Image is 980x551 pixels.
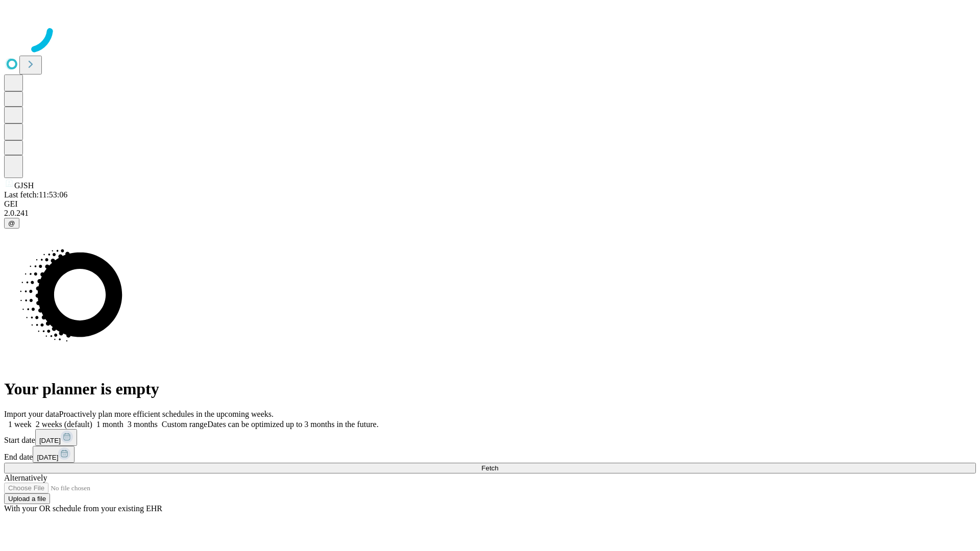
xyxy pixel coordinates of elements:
[4,463,976,473] button: Fetch
[4,493,50,504] button: Upload a file
[4,446,976,463] div: End date
[8,219,15,227] span: @
[207,420,378,429] span: Dates can be optimized up to 3 months in the future.
[39,437,61,444] span: [DATE]
[4,429,976,446] div: Start date
[37,454,58,461] span: [DATE]
[4,473,47,482] span: Alternatively
[4,410,59,418] span: Import your data
[4,209,976,218] div: 2.0.241
[4,504,162,513] span: With your OR schedule from your existing EHR
[8,420,32,429] span: 1 week
[128,420,158,429] span: 3 months
[33,446,75,463] button: [DATE]
[35,429,77,446] button: [DATE]
[96,420,124,429] span: 1 month
[14,181,34,190] span: GJSH
[162,420,207,429] span: Custom range
[4,199,976,209] div: GEI
[36,420,92,429] span: 2 weeks (default)
[4,218,19,229] button: @
[4,190,67,199] span: Last fetch: 11:53:06
[59,410,274,418] span: Proactively plan more efficient schedules in the upcoming weeks.
[4,380,976,398] h1: Your planner is empty
[481,464,498,472] span: Fetch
